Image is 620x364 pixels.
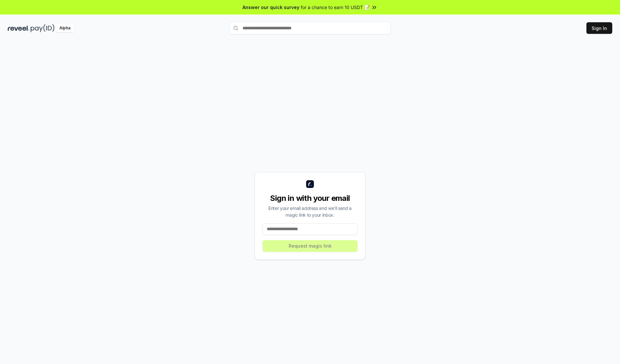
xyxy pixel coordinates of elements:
span: Answer our quick survey [243,4,299,11]
img: pay_id [31,24,55,32]
div: Enter your email address and we’ll send a magic link to your inbox. [263,205,357,218]
div: Sign in with your email [263,193,357,203]
span: for a chance to earn 10 USDT 📝 [301,4,370,11]
img: logo_small [306,180,314,188]
div: Alpha [56,24,74,32]
img: reveel_dark [8,24,29,32]
button: Sign In [586,22,612,34]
